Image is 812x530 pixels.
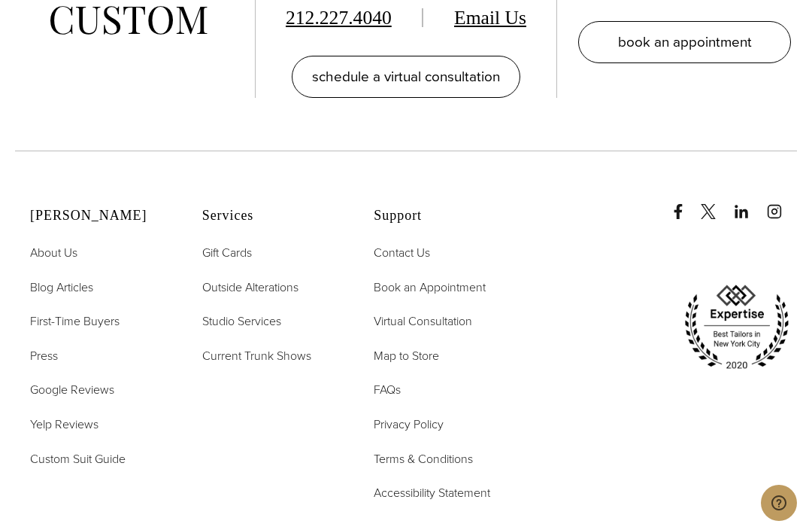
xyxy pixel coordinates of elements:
a: Map to Store [374,346,439,366]
a: Virtual Consultation [374,312,472,331]
a: Blog Articles [30,278,93,297]
span: Press [30,347,58,364]
span: Outside Alterations [202,279,298,296]
span: book an appointment [618,31,752,53]
a: Terms & Conditions [374,449,473,469]
h2: Services [202,208,337,224]
span: schedule a virtual consultation [312,65,500,87]
h2: Support [374,208,508,224]
a: Contact Us [374,243,430,263]
img: expertise, best tailors in new york city 2020 [677,279,797,376]
a: Email Us [454,7,526,29]
span: Gift Cards [202,244,252,261]
a: Studio Services [202,312,281,331]
a: linkedin [734,189,764,219]
a: x/twitter [701,189,731,219]
a: FAQs [374,380,401,400]
span: About Us [30,244,77,261]
a: About Us [30,243,77,263]
span: Contact Us [374,244,430,261]
span: FAQs [374,381,401,398]
a: schedule a virtual consultation [292,56,520,98]
iframe: Opens a widget where you can chat to one of our agents [761,485,797,522]
a: Custom Suit Guide [30,449,126,469]
span: Studio Services [202,312,281,330]
a: book an appointment [578,21,791,63]
a: Current Trunk Shows [202,346,311,366]
a: 212.227.4040 [286,7,392,29]
nav: Services Footer Nav [202,243,337,365]
a: First-Time Buyers [30,312,120,331]
a: Accessibility Statement [374,483,490,503]
a: Yelp Reviews [30,415,98,434]
span: Terms & Conditions [374,450,473,468]
a: Book an Appointment [374,278,486,297]
span: Book an Appointment [374,279,486,296]
a: Gift Cards [202,243,252,263]
span: Yelp Reviews [30,416,98,433]
span: First-Time Buyers [30,312,120,330]
a: instagram [767,189,797,219]
span: Accessibility Statement [374,484,490,501]
span: Map to Store [374,347,439,364]
nav: Support Footer Nav [374,243,508,503]
a: Google Reviews [30,380,114,400]
span: Custom Suit Guide [30,450,126,468]
span: Google Reviews [30,381,114,398]
a: Privacy Policy [374,415,444,434]
nav: Alan David Footer Nav [30,243,165,468]
span: Privacy Policy [374,416,444,433]
a: Press [30,346,58,366]
span: Virtual Consultation [374,312,472,330]
span: Blog Articles [30,279,93,296]
a: Facebook [671,189,698,219]
a: Outside Alterations [202,278,298,297]
h2: [PERSON_NAME] [30,208,165,224]
span: Current Trunk Shows [202,347,311,364]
